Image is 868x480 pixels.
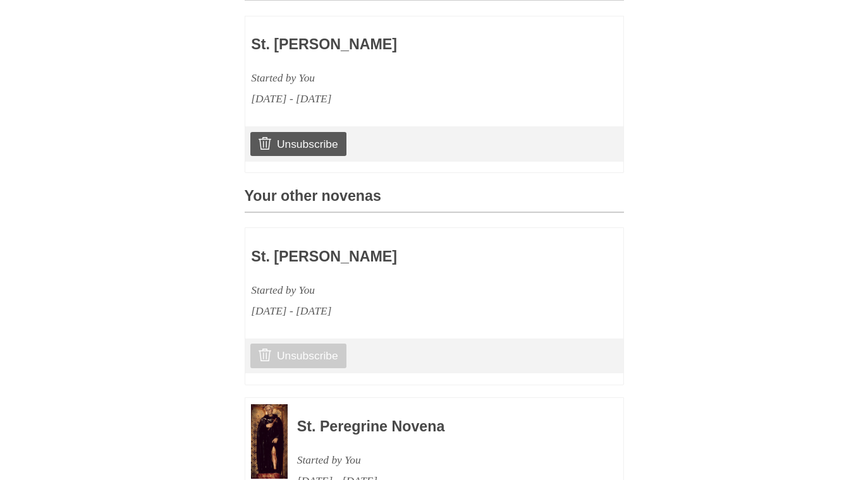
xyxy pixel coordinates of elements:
div: [DATE] - [DATE] [251,88,543,109]
h3: St. Peregrine Novena [297,419,589,435]
a: Unsubscribe [250,132,346,156]
h3: St. [PERSON_NAME] [251,37,543,53]
h3: Your other novenas [245,188,624,213]
h3: St. [PERSON_NAME] [251,249,543,265]
a: Unsubscribe [250,344,346,368]
div: Started by You [251,280,543,301]
img: Novena image [251,404,288,479]
div: [DATE] - [DATE] [251,301,543,321]
div: Started by You [251,68,543,88]
div: Started by You [297,450,589,471]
